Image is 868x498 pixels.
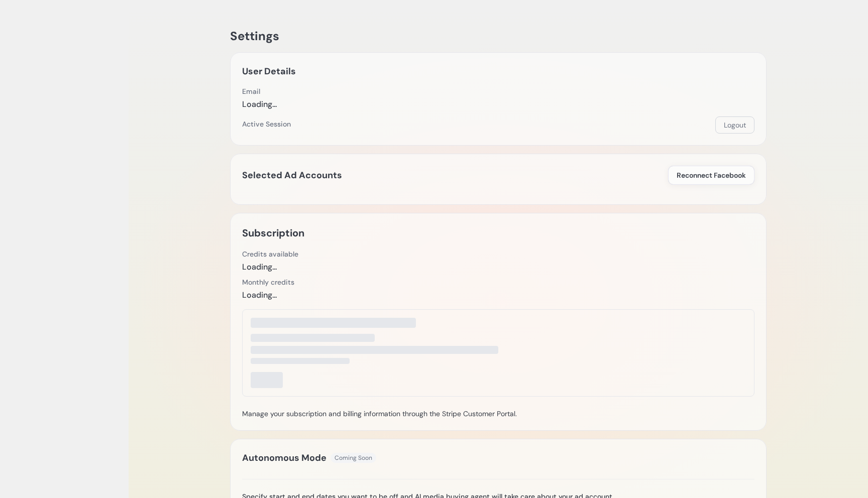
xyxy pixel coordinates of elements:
button: Logout [715,116,754,134]
div: Monthly credits [242,277,294,287]
div: Loading... [242,261,298,273]
div: Active Session [242,119,291,129]
h2: User Details [242,64,296,78]
div: Credits available [242,249,298,259]
span: Coming Soon [331,453,376,463]
p: Manage your subscription and billing information through the Stripe Customer Portal. [242,409,754,419]
span: Reconnect Facebook [677,170,746,180]
h2: Autonomous Mode [242,451,327,465]
div: Loading... [242,98,277,110]
div: Loading... [242,289,294,301]
div: Email [242,86,277,96]
button: Reconnect Facebook [668,166,754,185]
h2: Subscription [242,225,304,241]
h1: Settings [230,28,767,44]
h2: Selected Ad Accounts [242,168,342,182]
